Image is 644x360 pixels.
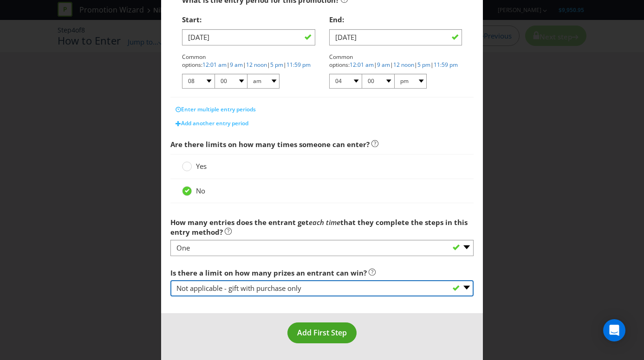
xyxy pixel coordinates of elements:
[414,61,417,69] span: |
[196,161,207,171] span: Yes
[170,103,261,116] button: Enter multiple entry periods
[243,61,246,69] span: |
[181,119,248,127] span: Add another entry period
[393,61,414,69] a: 12 noon
[170,140,370,149] span: Are there limits on how many times someone can enter?
[374,61,377,69] span: |
[430,61,434,69] span: |
[170,268,367,277] span: Is there a limit on how many prizes an entrant can win?
[329,10,462,29] div: End:
[434,61,458,69] a: 11:59 pm
[170,218,309,227] span: How many entries does the entrant get
[230,61,243,69] a: 9 am
[297,328,347,338] span: Add First Step
[170,218,468,237] span: that they complete the steps in this entry method?
[270,61,283,69] a: 5 pm
[417,61,430,69] a: 5 pm
[182,10,315,29] div: Start:
[196,186,205,195] span: No
[390,61,393,69] span: |
[182,53,206,69] span: Common options:
[603,319,625,341] div: Open Intercom Messenger
[329,29,462,45] input: DD/MM/YY
[181,105,256,113] span: Enter multiple entry periods
[227,61,230,69] span: |
[182,29,315,45] input: DD/MM/YY
[283,61,286,69] span: |
[170,116,254,130] button: Add another entry period
[350,61,374,69] a: 12:01 am
[267,61,270,69] span: |
[246,61,267,69] a: 12 noon
[309,218,340,227] em: each time
[286,61,311,69] a: 11:59 pm
[287,322,357,343] button: Add First Step
[377,61,390,69] a: 9 am
[202,61,227,69] a: 12:01 am
[329,53,353,69] span: Common options:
